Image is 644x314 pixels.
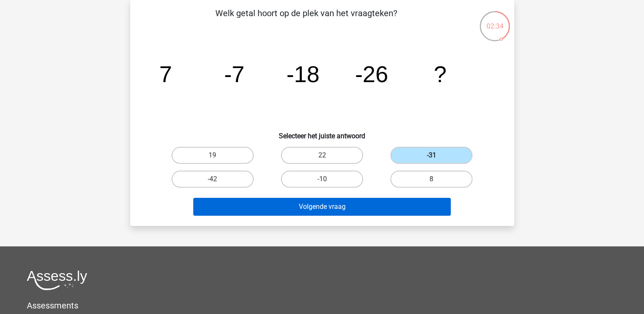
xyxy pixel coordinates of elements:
h6: Selecteer het juiste antwoord [144,125,501,140]
p: Welk getal hoort op de plek van het vraagteken? [144,7,469,32]
label: -10 [281,171,363,188]
tspan: -7 [224,61,244,87]
h5: Assessments [27,300,617,311]
label: 19 [172,147,254,164]
button: Volgende vraag [193,198,451,216]
label: 22 [281,147,363,164]
label: 8 [390,171,472,188]
tspan: ? [434,61,447,87]
label: -42 [172,171,254,188]
label: -31 [390,147,472,164]
tspan: -26 [355,61,388,87]
img: Assessly logo [27,270,87,290]
tspan: -18 [286,61,319,87]
tspan: 7 [159,61,172,87]
div: 02:34 [479,10,511,31]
